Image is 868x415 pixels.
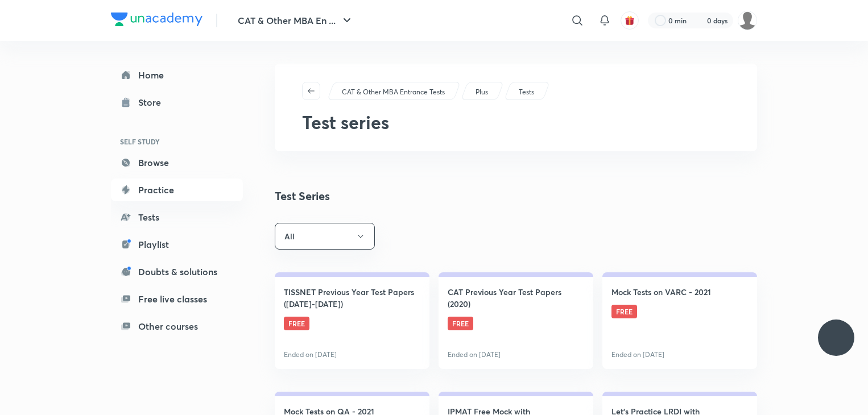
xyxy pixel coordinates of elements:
a: CAT Previous Year Test Papers (2020)FREEEnded on [DATE] [439,272,593,369]
a: Free live classes [111,288,243,310]
a: TISSNET Previous Year Test Papers ([DATE]-[DATE])FREEEnded on [DATE] [275,272,429,369]
img: Anish Raj [738,11,757,30]
img: streak [693,15,705,26]
p: Plus [476,87,488,97]
button: All [275,223,375,250]
h1: Test series [302,111,730,133]
span: FREE [284,317,309,330]
a: Practice [111,179,243,201]
a: Doubts & solutions [111,260,243,283]
p: Tests [519,87,534,97]
div: Store [138,96,168,109]
a: Other courses [111,315,243,338]
a: CAT & Other MBA Entrance Tests [340,87,447,97]
h4: TISSNET Previous Year Test Papers ([DATE]-[DATE]) [284,286,420,310]
p: CAT & Other MBA Entrance Tests [342,87,445,97]
h6: SELF STUDY [111,132,243,151]
a: Playlist [111,233,243,256]
img: ttu [829,331,843,345]
button: CAT & Other MBA En ... [231,9,361,32]
a: Tests [111,206,243,229]
h4: Mock Tests on VARC - 2021 [611,286,711,298]
span: FREE [611,305,637,318]
img: Company Logo [111,13,202,26]
p: Ended on [DATE] [448,350,501,360]
h4: Test Series [275,188,330,205]
a: Company Logo [111,13,202,29]
h4: CAT Previous Year Test Papers (2020) [448,286,584,310]
a: Home [111,64,243,86]
a: Browse [111,151,243,174]
a: Store [111,91,243,114]
a: Tests [517,87,536,97]
a: Mock Tests on VARC - 2021FREEEnded on [DATE] [602,272,757,369]
button: avatar [621,11,639,30]
img: avatar [625,15,635,26]
span: FREE [448,317,473,330]
a: Plus [474,87,490,97]
p: Ended on [DATE] [284,350,337,360]
p: Ended on [DATE] [611,350,664,360]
